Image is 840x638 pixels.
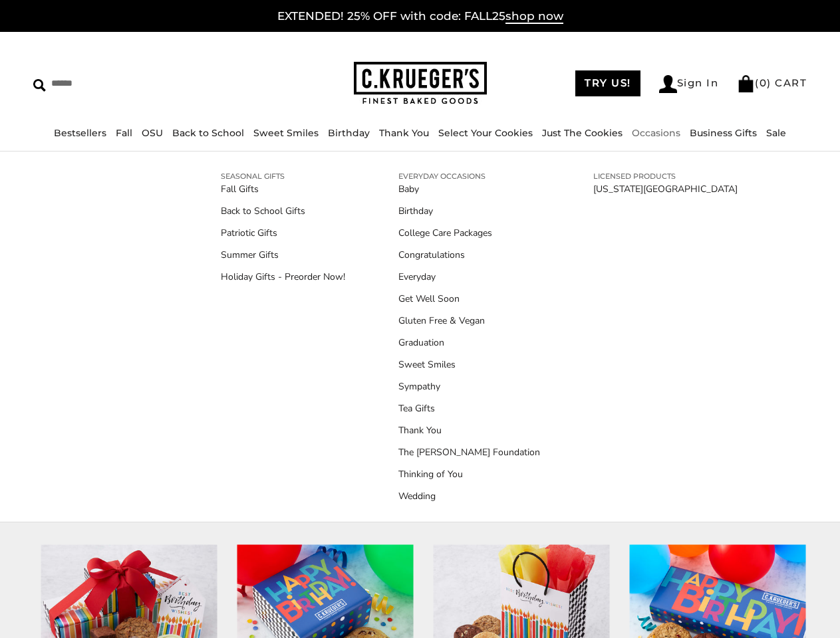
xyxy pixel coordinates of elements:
[737,76,807,89] a: (0) CART
[398,270,540,284] a: Everyday
[737,75,755,92] img: Bag
[221,226,345,240] a: Patriotic Gifts
[142,127,163,139] a: OSU
[116,127,132,139] a: Fall
[33,79,46,92] img: Search
[398,292,540,306] a: Get Well Soon
[398,445,540,459] a: The [PERSON_NAME] Foundation
[221,270,345,284] a: Holiday Gifts - Preorder Now!
[221,170,345,182] a: SEASONAL GIFTS
[354,62,487,105] img: C.KRUEGER'S
[11,587,138,627] iframe: Sign Up via Text for Offers
[398,358,540,372] a: Sweet Smiles
[505,9,563,24] span: shop now
[221,248,345,262] a: Summer Gifts
[54,127,106,139] a: Bestsellers
[221,182,345,196] a: Fall Gifts
[33,73,210,94] input: Search
[398,467,540,481] a: Thinking of You
[398,423,540,437] a: Thank You
[398,379,540,393] a: Sympathy
[221,204,345,218] a: Back to School Gifts
[398,314,540,328] a: Gluten Free & Vegan
[542,127,623,139] a: Just The Cookies
[398,182,540,196] a: Baby
[398,489,540,503] a: Wedding
[593,170,738,182] a: LICENSED PRODUCTS
[172,127,244,139] a: Back to School
[277,9,563,24] a: EXTENDED! 25% OFF with code: FALL25shop now
[659,75,719,93] a: Sign In
[398,204,540,218] a: Birthday
[575,70,640,96] a: TRY US!
[760,76,768,89] span: 0
[593,182,738,196] a: [US_STATE][GEOGRAPHIC_DATA]
[398,336,540,350] a: Graduation
[659,75,677,93] img: Account
[690,127,757,139] a: Business Gifts
[253,127,319,139] a: Sweet Smiles
[632,127,680,139] a: Occasions
[398,248,540,262] a: Congratulations
[398,170,540,182] a: EVERYDAY OCCASIONS
[766,127,786,139] a: Sale
[438,127,533,139] a: Select Your Cookies
[379,127,429,139] a: Thank You
[398,226,540,240] a: College Care Packages
[328,127,370,139] a: Birthday
[398,401,540,415] a: Tea Gifts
